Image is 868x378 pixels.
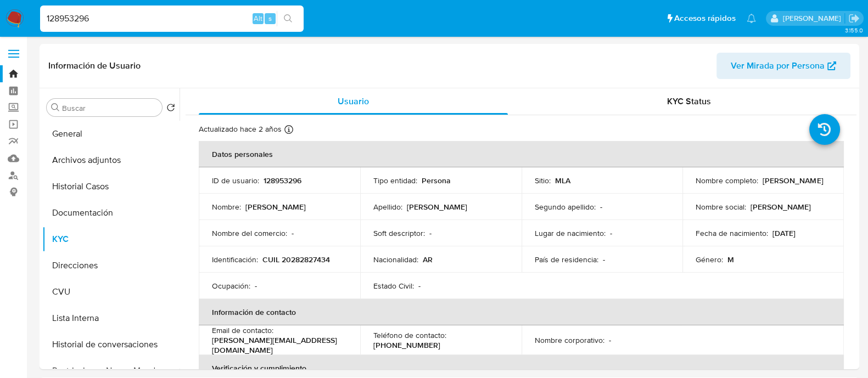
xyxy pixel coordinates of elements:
[418,281,421,291] p: -
[535,335,604,345] p: Nombre corporativo :
[727,255,734,264] p: M
[782,13,844,24] p: martin.degiuli@mercadolibre.com
[535,228,606,238] p: Lugar de nacimiento :
[373,202,402,212] p: Apellido :
[292,228,294,238] p: -
[600,202,602,212] p: -
[609,335,611,345] p: -
[277,11,299,26] button: search-icon
[535,255,598,264] p: País de residencia :
[373,255,418,264] p: Nacionalidad :
[373,228,425,238] p: Soft descriptor :
[166,103,175,115] button: Volver al orden por defecto
[429,228,432,238] p: -
[212,325,273,335] p: Email de contacto :
[264,176,301,185] p: 128953296
[268,13,272,24] span: s
[40,12,304,26] input: Buscar usuario o caso...
[373,330,446,340] p: Teléfono de contacto :
[772,228,796,238] p: [DATE]
[610,228,612,238] p: -
[212,202,241,212] p: Nombre :
[262,255,330,264] p: CUIL 20282827434
[696,176,758,185] p: Nombre completo :
[848,13,860,24] a: Salir
[199,124,282,134] p: Actualizado hace 2 años
[245,202,306,212] p: [PERSON_NAME]
[751,202,811,212] p: [PERSON_NAME]
[696,202,746,212] p: Nombre social :
[716,53,850,79] button: Ver Mirada por Persona
[373,176,417,185] p: Tipo entidad :
[373,340,440,350] p: [PHONE_NUMBER]
[48,60,141,71] h1: Información de Usuario
[674,13,736,24] span: Accesos rápidos
[338,95,369,108] span: Usuario
[42,200,180,226] button: Documentación
[42,252,180,279] button: Direcciones
[199,299,844,325] th: Información de contacto
[696,255,723,264] p: Género :
[212,281,250,291] p: Ocupación :
[731,53,825,79] span: Ver Mirada por Persona
[407,202,467,212] p: [PERSON_NAME]
[555,176,570,185] p: MLA
[42,331,180,358] button: Historial de conversaciones
[535,176,551,185] p: Sitio :
[51,103,60,112] button: Buscar
[255,281,257,291] p: -
[212,335,343,355] p: [PERSON_NAME][EMAIL_ADDRESS][DOMAIN_NAME]
[212,176,259,185] p: ID de usuario :
[696,228,768,238] p: Fecha de nacimiento :
[667,95,711,108] span: KYC Status
[763,176,823,185] p: [PERSON_NAME]
[42,226,180,252] button: KYC
[212,255,258,264] p: Identificación :
[42,279,180,305] button: CVU
[747,14,756,23] a: Notificaciones
[373,281,414,291] p: Estado Civil :
[254,13,262,24] span: Alt
[42,173,180,200] button: Historial Casos
[212,228,287,238] p: Nombre del comercio :
[422,176,451,185] p: Persona
[42,121,180,147] button: General
[535,202,596,212] p: Segundo apellido :
[603,255,605,264] p: -
[199,141,844,167] th: Datos personales
[42,147,180,173] button: Archivos adjuntos
[62,103,158,113] input: Buscar
[423,255,433,264] p: AR
[42,305,180,331] button: Lista Interna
